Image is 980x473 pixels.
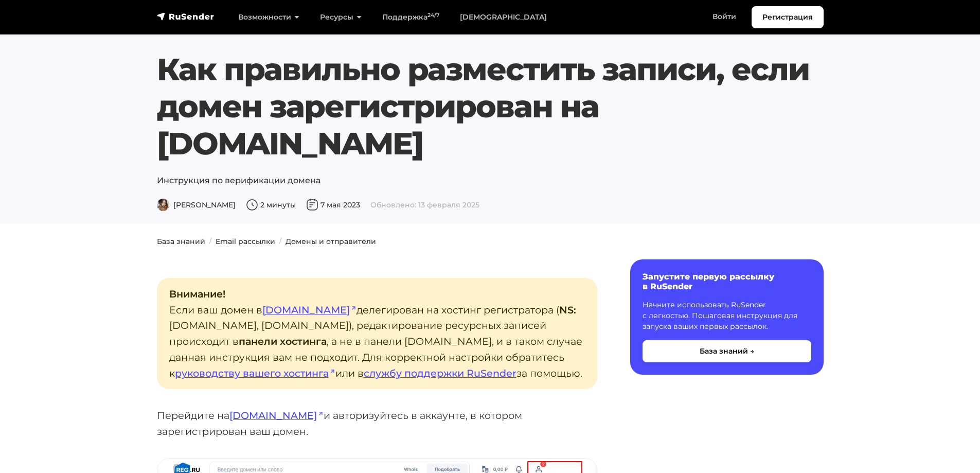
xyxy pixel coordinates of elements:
button: База знаний → [643,340,811,362]
h6: Запустите первую рассылку в RuSender [643,272,811,291]
a: Регистрация [752,6,824,28]
strong: Внимание! [169,288,225,300]
nav: breadcrumb [151,236,830,247]
a: Ресурсы [310,7,372,28]
a: База знаний [157,237,205,246]
img: RuSender [157,11,215,22]
a: службу поддержки RuSender [364,367,516,379]
a: руководству вашего хостинга [175,367,335,379]
a: Поддержка24/7 [372,7,450,28]
h1: Как правильно разместить записи, если домен зарегистрирован на [DOMAIN_NAME] [157,51,824,162]
a: Запустите первую рассылку в RuSender Начните использовать RuSender с легкостью. Пошаговая инструк... [630,259,824,375]
a: Возможности [228,7,310,28]
sup: 24/7 [427,12,439,19]
strong: NS: [559,304,576,316]
span: [PERSON_NAME] [157,200,236,209]
span: 7 мая 2023 [306,200,360,209]
a: [DOMAIN_NAME] [262,304,357,316]
p: Перейдите на и авторизуйтесь в аккаунте, в котором зарегистрирован ваш домен. [157,408,597,439]
span: 2 минуты [246,200,296,209]
p: Если ваш домен в делегирован на хостинг регистратора ( [DOMAIN_NAME], [DOMAIN_NAME]), редактирова... [157,278,597,389]
a: Войти [702,6,746,27]
span: Обновлено: 13 февраля 2025 [370,200,479,209]
img: Дата публикации [306,199,318,211]
a: Домены и отправители [286,237,376,246]
a: Email рассылки [216,237,275,246]
strong: панели хостинга [239,335,327,347]
a: [DEMOGRAPHIC_DATA] [450,7,557,28]
img: Время чтения [246,199,258,211]
p: Начните использовать RuSender с легкостью. Пошаговая инструкция для запуска ваших первых рассылок. [643,300,811,332]
a: [DOMAIN_NAME] [229,409,324,422]
p: Инструкция по верификации домена [157,174,824,187]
